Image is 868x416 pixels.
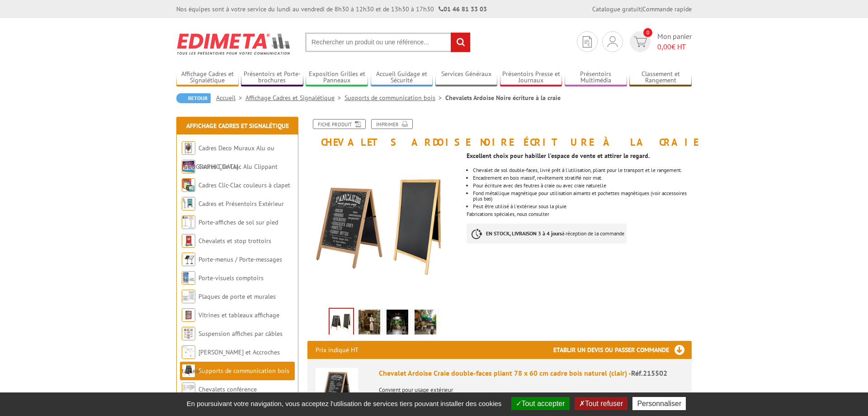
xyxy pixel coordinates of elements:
[182,253,195,266] img: Porte-menus / Porte-messages
[486,230,562,237] strong: EN STOCK, LIVRAISON 3 à 4 jours
[176,70,239,85] a: Affichage Cadres et Signalétique
[642,5,692,13] a: Commande rapide
[182,234,195,248] img: Chevalets et stop trottoirs
[344,94,445,102] a: Supports de communication bois
[186,122,289,130] a: Affichage Cadres et Signalétique
[629,70,692,85] a: Classement et Rangement
[198,330,283,338] a: Suspension affiches par câbles
[553,341,692,359] h3: Etablir un devis ou passer commande
[473,191,692,201] li: Fond métallique magnétique pour utilisation aimants et pochettes magnétiques (voir accessoires pl...
[182,141,195,155] img: Cadres Deco Muraux Alu ou Bois
[216,94,245,102] a: Accueil
[634,37,647,47] img: devis rapide
[305,33,471,52] input: Rechercher un produit ou une référence...
[182,290,195,303] img: Plaques de porte et murales
[182,144,274,171] a: Cadres Deco Muraux Alu ou [GEOGRAPHIC_DATA]
[198,200,284,208] a: Cadres et Présentoirs Extérieur
[198,163,278,171] a: Cadres Clic-Clac Alu Clippant
[657,42,692,52] span: € HT
[451,33,470,52] input: rechercher
[467,148,698,253] div: Fabrications spéciales, nous consulter
[592,5,692,14] div: |
[500,70,562,85] a: Présentoirs Presse et Journaux
[592,5,641,13] a: Catalogue gratuit
[467,224,627,244] p: à réception de la commande
[182,178,195,192] img: Cadres Clic-Clac couleurs à clapet
[182,348,280,375] a: [PERSON_NAME] et Accroches tableaux
[583,36,592,48] img: devis rapide
[473,183,692,188] li: Pour écriture avec des feutres à craie ou avec craie naturelle
[198,274,264,282] a: Porte-visuels comptoirs
[198,181,290,189] a: Cadres Clic-Clac couleurs à clapet
[439,5,487,13] strong: 01 46 81 33 03
[182,271,195,285] img: Porte-visuels comptoirs
[467,152,650,160] strong: Excellent choix pour habiller l'espace de vente et attirer le regard.
[565,70,627,85] a: Présentoirs Multimédia
[473,175,692,181] li: Encadrement en bois massif, revêtement stratifié noir mat.
[631,368,667,378] span: Réf.215502
[182,327,195,340] img: Suspension affiches par câbles
[632,397,686,410] button: Personnaliser (fenêtre modale)
[176,93,211,103] a: Retour
[306,70,368,85] a: Exposition Grilles et Panneaux
[445,93,561,102] li: Chevalets Ardoise Noire écriture à la craie
[198,311,279,319] a: Vitrines et tableaux affichage
[643,28,652,37] span: 0
[627,31,692,52] a: devis rapide 0 Mon panier 0,00€ HT
[182,308,195,322] img: Vitrines et tableaux affichage
[657,31,692,52] span: Mon panier
[198,367,289,375] a: Supports de communication bois
[198,218,278,226] a: Porte-affiches de sol sur pied
[176,5,487,14] div: Nos équipes sont à votre service du lundi au vendredi de 8h30 à 12h30 et de 13h30 à 17h30
[245,94,344,102] a: Affichage Cadres et Signalétique
[198,385,257,393] a: Chevalets conférence
[307,152,460,305] img: chevalet_ardoise_craie_double-faces_pliant_120x60cm_cadre_bois_naturel_215509_78x60cm_215502.png
[415,310,436,338] img: 215509_chevalet_ardoise_craie_tableau_noir-mise_en_scene.jpg
[575,397,627,410] button: Tout refuser
[316,368,358,411] img: Chevalet Ardoise Craie double-faces pliant 78 x 60 cm cadre bois naturel (clair)
[511,397,570,410] button: Tout accepter
[473,167,692,173] p: Chevalet de sol double-faces, livré prêt à l'utilisation, pliant pour le transport et le rangement.
[371,70,433,85] a: Accueil Guidage et Sécurité
[198,237,271,245] a: Chevalets et stop trottoirs
[608,36,618,47] img: devis rapide
[387,310,408,338] img: 215509_chevalet_ardoise_craie_tableau_noir.jpg
[657,42,671,51] span: 0,00
[182,197,195,210] img: Cadres et Présentoirs Extérieur
[379,368,684,378] div: Chevalet Ardoise Craie double-faces pliant 78 x 60 cm cadre bois naturel (clair) -
[176,27,292,61] img: Edimeta
[182,215,195,229] img: Porte-affiches de sol sur pied
[359,310,380,338] img: 215502_chevalet_ardoise_craie_tableau_noir-2.jpg
[371,119,413,129] a: Imprimer
[182,345,195,359] img: Cimaises et Accroches tableaux
[435,70,498,85] a: Services Généraux
[198,255,282,263] a: Porte-menus / Porte-messages
[182,383,195,396] img: Chevalets conférence
[330,309,353,337] img: chevalet_ardoise_craie_double-faces_pliant_120x60cm_cadre_bois_naturel_215509_78x60cm_215502.png
[241,70,303,85] a: Présentoirs et Porte-brochures
[313,119,366,129] a: Fiche produit
[182,400,506,407] span: En poursuivant votre navigation, vous acceptez l'utilisation de services tiers pouvant installer ...
[198,292,276,301] a: Plaques de porte et murales
[473,204,692,209] p: Peut être utilisé à l'extérieur sous la pluie
[316,341,359,359] p: Prix indiqué HT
